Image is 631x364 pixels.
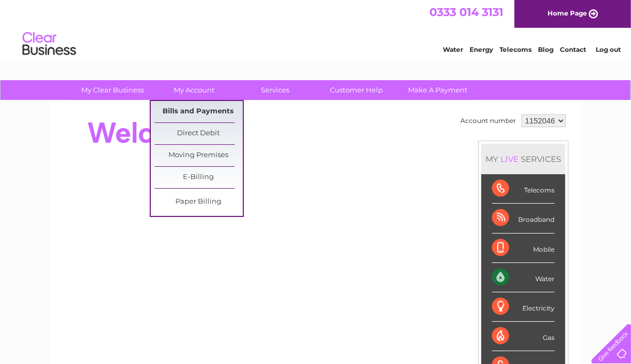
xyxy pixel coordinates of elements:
[69,80,157,100] a: My Clear Business
[596,45,621,53] a: Log out
[492,174,555,204] div: Telecoms
[443,45,463,53] a: Water
[155,191,243,213] a: Paper Billing
[560,45,586,53] a: Contact
[150,80,238,100] a: My Account
[155,123,243,144] a: Direct Debit
[313,80,401,100] a: Customer Help
[492,234,555,263] div: Mobile
[492,322,555,351] div: Gas
[64,6,569,52] div: Clear Business is a trading name of Verastar Limited (registered in [GEOGRAPHIC_DATA] No. 3667643...
[481,144,565,174] div: MY SERVICES
[22,28,76,60] img: logo.png
[232,80,320,100] a: Services
[429,5,503,19] a: 0333 014 3131
[492,204,555,233] div: Broadband
[155,101,243,122] a: Bills and Payments
[498,154,521,164] div: LIVE
[499,45,532,53] a: Telecoms
[492,263,555,292] div: Water
[458,112,519,130] td: Account number
[470,45,493,53] a: Energy
[155,167,243,188] a: E-Billing
[155,145,243,166] a: Moving Premises
[394,80,482,100] a: Make A Payment
[538,45,553,53] a: Blog
[492,292,555,322] div: Electricity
